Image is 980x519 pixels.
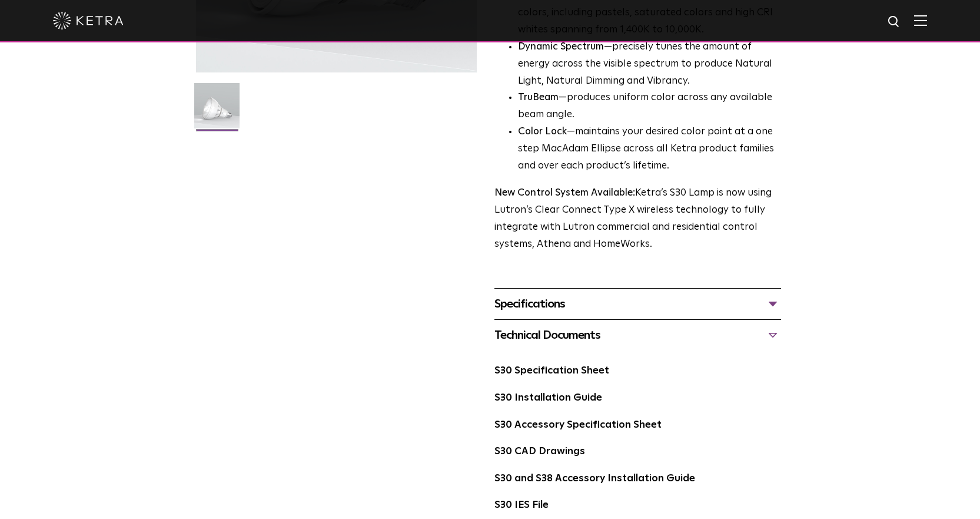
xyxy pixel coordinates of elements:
[518,42,604,52] strong: Dynamic Spectrum
[518,92,559,103] strong: TruBeam
[518,39,781,90] li: —precisely tunes the amount of energy across the visible spectrum to produce Natural Light, Natur...
[194,83,240,137] img: S30-Lamp-Edison-2021-Web-Square
[494,326,781,345] div: Technical Documents
[914,15,927,26] img: Hamburger%20Nav.svg
[518,127,567,137] strong: Color Lock
[494,185,781,253] p: Ketra’s S30 Lamp is now using Lutron’s Clear Connect Type X wireless technology to fully integrat...
[494,474,695,484] a: S30 and S38 Accessory Installation Guide
[518,124,781,175] li: —maintains your desired color point at a one step MacAdam Ellipse across all Ketra product famili...
[494,500,549,510] a: S30 IES File
[494,420,662,430] a: S30 Accessory Specification Sheet
[887,15,902,29] img: search icon
[518,90,781,124] li: —produces uniform color across any available beam angle.
[494,188,635,198] strong: New Control System Available:
[494,393,602,403] a: S30 Installation Guide
[494,295,781,313] div: Specifications
[494,366,609,376] a: S30 Specification Sheet
[494,447,585,457] a: S30 CAD Drawings
[53,12,124,29] img: ketra-logo-2019-white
